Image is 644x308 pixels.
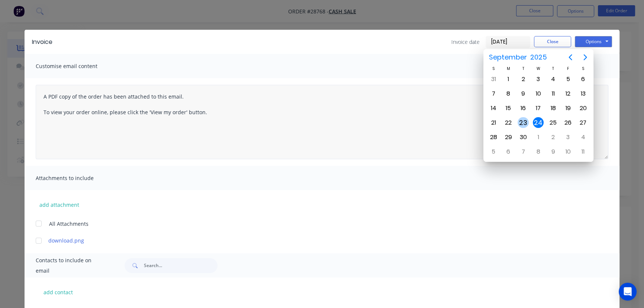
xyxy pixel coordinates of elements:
div: Thursday, September 18, 2025 [548,103,559,114]
div: Friday, October 3, 2025 [563,132,574,143]
div: Wednesday, September 3, 2025 [532,74,544,85]
div: S [576,65,590,72]
div: Saturday, September 13, 2025 [577,88,589,99]
div: Monday, September 22, 2025 [503,117,514,128]
span: All Attachments [49,220,88,228]
div: Tuesday, October 7, 2025 [518,146,529,157]
div: Wednesday, October 8, 2025 [532,146,544,157]
div: Friday, September 19, 2025 [563,103,574,114]
div: Open Intercom Messenger [619,283,637,301]
a: download.png [48,237,574,244]
div: Thursday, October 2, 2025 [548,132,559,143]
button: Options [575,36,612,47]
div: Wednesday, September 10, 2025 [532,88,544,99]
div: Thursday, September 4, 2025 [548,74,559,85]
div: Saturday, September 6, 2025 [577,74,589,85]
button: Previous page [563,50,578,65]
div: Monday, September 8, 2025 [503,88,514,99]
div: Sunday, September 7, 2025 [488,88,499,99]
div: T [546,65,561,72]
div: Monday, October 6, 2025 [503,146,514,157]
div: Friday, September 26, 2025 [563,117,574,128]
div: Invoice [32,38,52,46]
div: Friday, September 5, 2025 [563,74,574,85]
span: 2025 [528,51,548,64]
div: Sunday, September 14, 2025 [488,103,499,114]
div: Tuesday, September 2, 2025 [518,74,529,85]
div: Sunday, October 5, 2025 [488,146,499,157]
div: S [486,65,501,72]
div: Tuesday, September 30, 2025 [518,132,529,143]
div: Monday, September 1, 2025 [503,74,514,85]
button: add attachment [36,199,83,210]
div: Tuesday, September 16, 2025 [518,103,529,114]
div: Sunday, September 21, 2025 [488,117,499,128]
div: Thursday, October 9, 2025 [548,146,559,157]
div: Sunday, August 31, 2025 [488,74,499,85]
button: Next page [578,50,593,65]
textarea: A PDF copy of the order has been attached to this email. To view your order online, please click ... [36,85,608,159]
div: Saturday, September 27, 2025 [577,117,589,128]
div: T [516,65,531,72]
div: Saturday, September 20, 2025 [577,103,589,114]
div: Sunday, September 28, 2025 [488,132,499,143]
div: Today, Wednesday, September 24, 2025 [533,117,544,128]
input: Search... [144,258,218,273]
span: Attachments to include [36,173,117,183]
div: Tuesday, September 23, 2025 [518,117,529,128]
div: Monday, September 15, 2025 [503,103,514,114]
div: Saturday, October 11, 2025 [577,146,589,157]
div: Wednesday, October 1, 2025 [532,132,544,143]
button: September2025 [484,51,551,64]
div: Wednesday, September 17, 2025 [532,103,544,114]
div: F [561,65,576,72]
div: Saturday, October 4, 2025 [577,132,589,143]
span: Customise email content [36,61,117,71]
button: Close [534,36,571,47]
span: September [487,51,528,64]
span: Contacts to include on email [36,255,106,276]
div: Thursday, September 11, 2025 [548,88,559,99]
button: add contact [36,286,80,298]
div: M [501,65,516,72]
div: Tuesday, September 9, 2025 [518,88,529,99]
div: Friday, September 12, 2025 [563,88,574,99]
span: Invoice date [451,38,480,46]
div: W [531,65,545,72]
div: Friday, October 10, 2025 [563,146,574,157]
div: Thursday, September 25, 2025 [548,117,559,128]
div: Monday, September 29, 2025 [503,132,514,143]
